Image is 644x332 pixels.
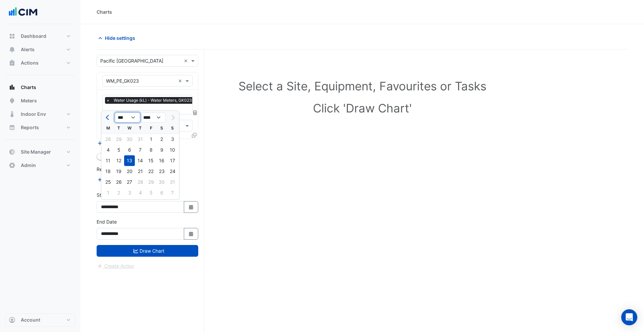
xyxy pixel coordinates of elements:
img: Company Logo [8,5,38,19]
button: Account [5,313,75,327]
div: Thursday, July 31, 2025 [135,134,146,145]
div: Thursday, August 21, 2025 [135,166,146,177]
div: Monday, August 11, 2025 [103,155,113,166]
div: 20 [124,166,135,177]
div: 19 [113,166,124,177]
div: 23 [156,166,167,177]
button: Meters [5,94,75,107]
app-escalated-ticket-create-button: Please draw the charts first [97,263,135,268]
h1: Select a Site, Equipment, Favourites or Tasks [111,79,613,93]
div: Friday, August 15, 2025 [146,155,156,166]
button: Add Reference Line [97,176,147,183]
div: Thursday, August 14, 2025 [135,155,146,166]
div: 18 [103,166,113,177]
div: 5 [113,145,124,155]
div: Saturday, August 16, 2025 [156,155,167,166]
span: Alerts [21,46,35,53]
div: 11 [103,155,113,166]
button: Indoor Env [5,107,75,121]
span: Clear [184,57,190,64]
div: 6 [124,145,135,155]
div: Monday, August 18, 2025 [103,166,113,177]
select: Select month [115,112,140,122]
button: Dashboard [5,29,75,43]
app-icon: Actions [9,60,15,66]
div: 25 [103,177,113,187]
div: Wednesday, August 27, 2025 [124,177,135,187]
div: Saturday, August 9, 2025 [156,145,167,155]
div: 2 [156,134,167,145]
div: Open Intercom Messenger [621,309,637,325]
fa-icon: Select Date [188,204,194,210]
div: 31 [135,134,146,145]
app-icon: Admin [9,162,15,169]
div: W [124,123,135,134]
button: Admin [5,159,75,172]
div: 3 [167,134,178,145]
div: 26 [113,177,124,187]
div: 12 [113,155,124,166]
div: Wednesday, August 6, 2025 [124,145,135,155]
div: 13 [124,155,135,166]
button: Actions [5,56,75,70]
div: Sunday, August 10, 2025 [167,145,178,155]
h1: Click 'Draw Chart' [111,101,613,115]
button: Alerts [5,43,75,56]
div: S [156,123,167,134]
div: 27 [124,177,135,187]
app-icon: Dashboard [9,33,15,39]
div: Thursday, August 7, 2025 [135,145,146,155]
button: Hide settings [97,32,140,44]
app-icon: Site Manager [9,149,15,155]
div: 28 [103,134,113,145]
button: Site Manager [5,145,75,159]
app-icon: Reports [9,124,15,131]
select: Select year [140,112,166,122]
div: Saturday, August 23, 2025 [156,166,167,177]
div: T [113,123,124,134]
button: Add Equipment [97,139,137,147]
div: 9 [156,145,167,155]
div: 24 [167,166,178,177]
span: Site Manager [21,149,51,155]
div: 8 [146,145,156,155]
button: Previous month [104,112,112,123]
span: Actions [21,60,39,66]
span: Choose Function [192,110,198,115]
div: Wednesday, August 20, 2025 [124,166,135,177]
div: Monday, July 28, 2025 [103,134,113,145]
div: T [135,123,146,134]
div: Saturday, August 2, 2025 [156,134,167,145]
span: Clone Favourites and Tasks from this Equipment to other Equipment [192,132,197,138]
div: Friday, August 8, 2025 [146,145,156,155]
span: Dashboard [21,33,46,39]
span: Clear [178,77,184,84]
button: Draw Chart [97,245,198,257]
label: Reference Lines [97,166,132,173]
div: M [103,123,113,134]
span: × [105,97,111,104]
div: Monday, August 25, 2025 [103,177,113,187]
label: Start Date [97,191,119,198]
app-icon: Charts [9,84,15,91]
span: Admin [21,162,36,169]
span: Water Usage (kL) - Water Meters, GK023 [112,97,194,104]
div: 17 [167,155,178,166]
div: 14 [135,155,146,166]
div: Tuesday, August 12, 2025 [113,155,124,166]
div: Sunday, August 17, 2025 [167,155,178,166]
div: S [167,123,178,134]
label: End Date [97,218,117,225]
button: Reports [5,121,75,134]
fa-icon: Select Date [188,231,194,237]
div: Wednesday, July 30, 2025 [124,134,135,145]
span: Indoor Env [21,111,46,117]
div: 1 [146,134,156,145]
app-icon: Alerts [9,46,15,53]
app-icon: Indoor Env [9,111,15,117]
div: Sunday, August 3, 2025 [167,134,178,145]
div: 22 [146,166,156,177]
div: 29 [113,134,124,145]
div: 15 [146,155,156,166]
div: 21 [135,166,146,177]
